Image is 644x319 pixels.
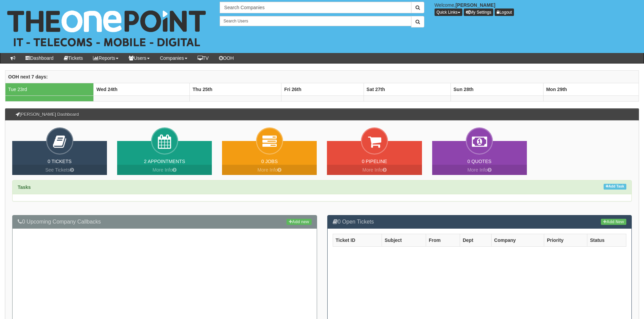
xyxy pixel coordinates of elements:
[93,83,189,95] th: Wed 24th
[261,159,278,164] a: 0 Jobs
[117,165,212,175] a: More Info
[435,8,462,16] button: Quick Links
[190,83,281,95] th: Thu 25th
[544,234,587,246] th: Priority
[450,83,543,95] th: Sun 28th
[281,83,364,95] th: Fri 26th
[327,165,422,175] a: More Info
[456,2,495,8] b: [PERSON_NAME]
[429,2,644,16] div: Welcome,
[287,219,311,225] a: Add new
[18,219,312,225] h3: 0 Upcoming Company Callbacks
[220,2,411,13] input: Search Companies
[5,70,639,83] th: OOH next 7 days:
[543,83,639,95] th: Mon 29th
[333,219,627,225] h3: 0 Open Tickets
[333,234,382,246] th: Ticket ID
[495,8,514,16] a: Logout
[192,53,214,63] a: TV
[601,219,626,225] a: Add New
[364,83,450,95] th: Sat 27th
[12,109,82,120] h3: [PERSON_NAME] Dashboard
[464,8,494,16] a: My Settings
[88,53,124,63] a: Reports
[124,53,155,63] a: Users
[48,159,72,164] a: 0 Tickets
[432,165,527,175] a: More Info
[604,184,626,190] a: Add Task
[222,165,317,175] a: More Info
[426,234,460,246] th: From
[460,234,491,246] th: Dept
[12,165,107,175] a: See Tickets
[5,83,94,95] td: Tue 23rd
[214,53,239,63] a: OOH
[587,234,626,246] th: Status
[18,184,31,190] strong: Tasks
[155,53,192,63] a: Companies
[20,53,59,63] a: Dashboard
[59,53,88,63] a: Tickets
[491,234,544,246] th: Company
[467,159,492,164] a: 0 Quotes
[144,159,185,164] a: 2 Appointments
[220,16,411,26] input: Search Users
[382,234,426,246] th: Subject
[362,159,387,164] a: 0 Pipeline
